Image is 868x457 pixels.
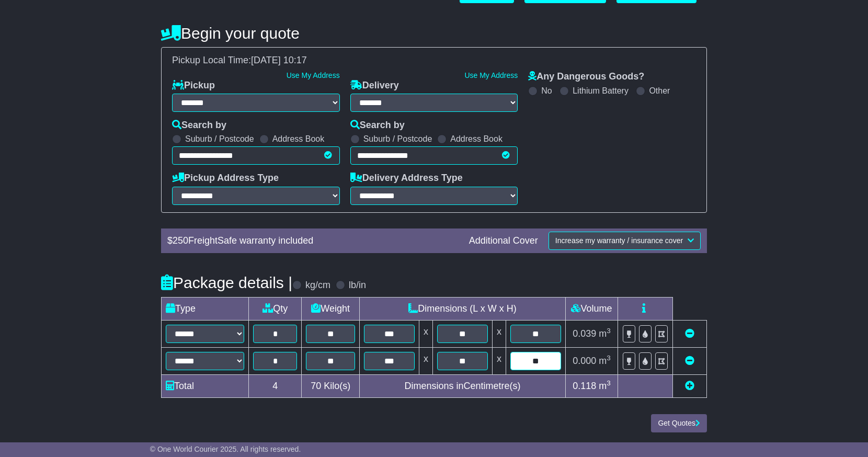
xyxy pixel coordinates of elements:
[685,328,694,339] a: Remove this item
[251,55,307,65] span: [DATE] 10:17
[649,86,670,96] label: Other
[287,71,340,79] a: Use My Address
[162,235,464,247] div: $ FreightSafe warranty included
[599,328,611,339] span: m
[492,320,506,347] td: x
[573,328,596,339] span: 0.039
[162,374,249,397] td: Total
[350,80,399,92] label: Delivery
[360,297,566,320] td: Dimensions (L x W x H)
[464,235,543,247] div: Additional Cover
[249,297,302,320] td: Qty
[573,356,596,366] span: 0.000
[565,297,618,320] td: Volume
[185,134,254,144] label: Suburb / Postcode
[419,320,433,347] td: x
[541,86,552,96] label: No
[161,25,707,42] h4: Begin your quote
[419,347,433,374] td: x
[573,86,629,96] label: Lithium Battery
[528,71,644,83] label: Any Dangerous Goods?
[302,297,360,320] td: Weight
[555,236,683,245] span: Increase my warranty / insurance cover
[350,173,463,184] label: Delivery Address Type
[305,280,330,291] label: kg/cm
[607,354,611,362] sup: 3
[302,374,360,397] td: Kilo(s)
[549,232,701,250] button: Increase my warranty / insurance cover
[685,356,694,366] a: Remove this item
[599,356,611,366] span: m
[161,274,292,291] h4: Package details |
[685,381,694,391] a: Add new item
[349,280,366,291] label: lb/in
[150,445,301,453] span: © One World Courier 2025. All rights reserved.
[173,235,188,246] span: 250
[607,327,611,335] sup: 3
[651,414,707,432] button: Get Quotes
[360,374,566,397] td: Dimensions in Centimetre(s)
[350,120,405,131] label: Search by
[607,379,611,387] sup: 3
[162,297,249,320] td: Type
[172,80,215,92] label: Pickup
[167,55,701,66] div: Pickup Local Time:
[599,381,611,391] span: m
[311,381,321,391] span: 70
[272,134,325,144] label: Address Book
[492,347,506,374] td: x
[450,134,502,144] label: Address Book
[249,374,302,397] td: 4
[573,381,596,391] span: 0.118
[172,173,279,184] label: Pickup Address Type
[172,120,226,131] label: Search by
[363,134,432,144] label: Suburb / Postcode
[464,71,518,79] a: Use My Address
